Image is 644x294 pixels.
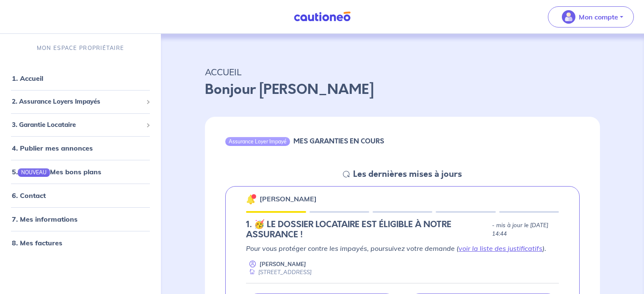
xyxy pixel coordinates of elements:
div: [STREET_ADDRESS] [246,268,312,276]
p: [PERSON_NAME] [260,194,317,204]
div: Assurance Loyer Impayé [225,137,290,146]
p: Mon compte [579,12,618,22]
h5: Les dernières mises à jours [353,169,462,179]
div: 8. Mes factures [3,234,158,251]
h6: MES GARANTIES EN COURS [293,137,384,145]
p: Bonjour [PERSON_NAME] [205,80,600,100]
div: 2. Assurance Loyers Impayés [3,93,158,110]
div: 6. Contact [3,187,158,204]
div: 4. Publier mes annonces [3,140,158,157]
div: 7. Mes informations [3,211,158,228]
img: Cautioneo [290,11,354,22]
img: illu_account_valid_menu.svg [562,10,575,24]
img: 🔔 [246,194,256,204]
a: 6. Contact [12,191,46,200]
a: 5.NOUVEAUMes bons plans [12,168,101,176]
p: MON ESPACE PROPRIÉTAIRE [37,44,124,52]
a: 4. Publier mes annonces [12,144,93,152]
div: 3. Garantie Locataire [3,117,158,133]
button: illu_account_valid_menu.svgMon compte [548,6,634,27]
div: 5.NOUVEAUMes bons plans [3,163,158,180]
span: 3. Garantie Locataire [12,120,143,130]
a: voir la liste des justificatifs [459,244,542,253]
p: - mis à jour le [DATE] 14:44 [492,221,559,238]
div: 1. Accueil [3,70,158,87]
h5: 1.︎ 🥳 LE DOSSIER LOCATAIRE EST ÉLIGIBLE À NOTRE ASSURANCE ! [246,220,489,240]
p: ACCUEIL [205,64,600,80]
p: Pour vous protéger contre les impayés, poursuivez votre demande ( ). [246,243,559,253]
a: 1. Accueil [12,74,43,82]
p: [PERSON_NAME] [260,260,306,268]
span: 2. Assurance Loyers Impayés [12,97,143,107]
a: 8. Mes factures [12,239,62,247]
div: state: ELIGIBILITY-RESULT-IN-PROGRESS, Context: NEW,MAYBE-CERTIFICATE,ALONE,LESSOR-DOCUMENTS [246,220,559,240]
a: 7. Mes informations [12,215,77,223]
